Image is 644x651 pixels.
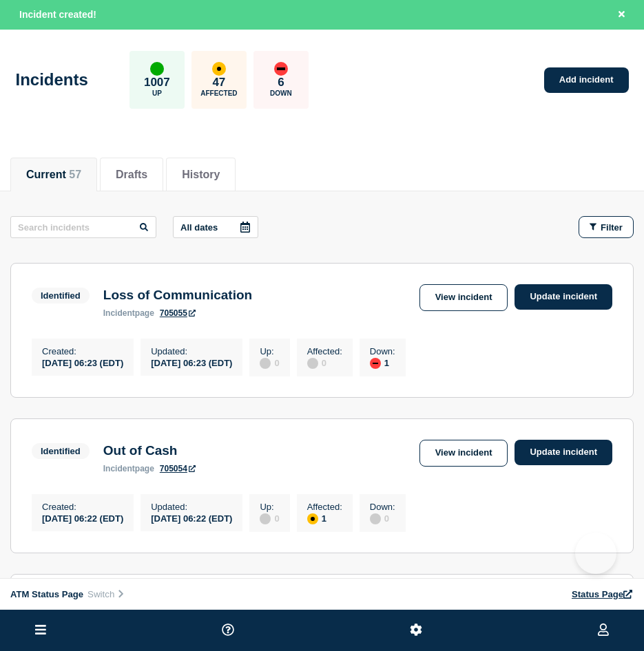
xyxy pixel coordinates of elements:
h3: Out of Cash [103,443,196,458]
div: up [150,62,164,76]
div: 0 [260,512,279,524]
a: View incident [419,284,508,311]
p: Created : [42,346,123,356]
h1: Incidents [16,70,88,89]
span: ATM Status Page [10,589,83,599]
a: View incident [419,440,508,467]
span: Identified [32,443,90,459]
a: Add incident [544,67,629,93]
button: All dates [173,216,258,238]
div: [DATE] 06:22 (EDT) [42,512,123,524]
button: History [182,169,220,181]
div: [DATE] 06:23 (EDT) [42,356,123,368]
div: 0 [370,512,395,524]
a: 705054 [160,464,196,473]
button: Close banner [613,7,630,23]
div: disabled [307,358,318,369]
a: Status Page [572,589,634,599]
span: 57 [69,169,81,180]
span: Identified [32,288,90,303]
p: Created : [42,502,123,512]
div: down [370,358,381,369]
button: Switch [83,588,129,600]
p: Down [270,89,292,97]
span: Filter [601,222,623,233]
p: Updated : [151,502,232,512]
div: affected [307,513,318,524]
div: [DATE] 06:23 (EDT) [151,356,232,368]
p: Affected : [307,502,342,512]
div: disabled [370,513,381,524]
div: disabled [260,513,271,524]
p: page [103,464,154,473]
a: 705055 [160,308,196,318]
iframe: Help Scout Beacon - Open [575,533,616,574]
p: Affected [200,89,237,97]
div: affected [212,62,226,76]
span: Incident created! [19,9,96,20]
p: Up [152,89,162,97]
div: 1 [307,512,342,524]
a: Update incident [515,440,612,465]
p: Up : [260,346,279,356]
p: 47 [212,76,225,89]
div: disabled [260,358,271,369]
p: page [103,308,154,318]
a: Update incident [515,284,612,310]
p: Down : [370,502,395,512]
p: Affected : [307,346,342,356]
p: 1007 [144,76,170,89]
h3: Loss of Communication [103,288,252,303]
span: incident [103,464,135,473]
div: 0 [307,356,342,369]
button: Filter [579,216,634,238]
p: All dates [180,222,218,233]
button: Drafts [116,169,147,181]
div: [DATE] 06:22 (EDT) [151,512,232,524]
p: Up : [260,502,279,512]
p: Updated : [151,346,232,356]
button: Current 57 [26,169,81,181]
div: 0 [260,356,279,369]
input: Search incidents [10,216,156,238]
div: 1 [370,356,395,369]
p: 6 [278,76,284,89]
div: down [274,62,288,76]
p: Down : [370,346,395,356]
span: incident [103,308,135,318]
